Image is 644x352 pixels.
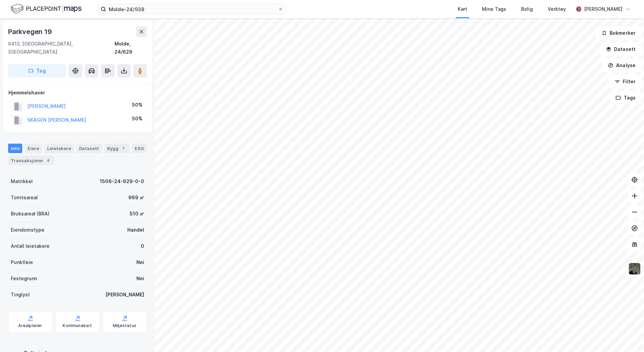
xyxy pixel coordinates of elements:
[458,5,467,13] div: Kart
[610,320,644,352] iframe: Chat Widget
[8,144,22,153] div: Info
[548,5,566,13] div: Verktøy
[610,320,644,352] div: Kontrollprogram for chat
[584,5,622,13] div: [PERSON_NAME]
[44,144,74,153] div: Leietakere
[132,115,142,123] div: 50%
[106,4,278,14] input: Søk på adresse, matrikkel, gårdeiere, leietakere eller personer
[115,40,147,56] div: Molde, 24/629
[18,323,42,328] div: Arealplaner
[11,3,82,15] img: logo.f888ab2527a4732fd821a326f86c7f29.svg
[11,226,44,234] div: Eiendomstype
[11,210,50,218] div: Bruksareal (BRA)
[8,156,54,165] div: Transaksjoner
[11,194,38,202] div: Tomteareal
[136,274,144,283] div: Nei
[127,226,144,234] div: Handel
[596,26,641,40] button: Bokmerker
[628,262,641,275] img: 9k=
[104,144,129,153] div: Bygg
[610,91,641,105] button: Tags
[141,242,144,250] div: 0
[136,258,144,266] div: Nei
[8,40,115,56] div: 6413, [GEOGRAPHIC_DATA], [GEOGRAPHIC_DATA]
[521,5,533,13] div: Bolig
[132,144,147,153] div: ESG
[609,75,641,88] button: Filter
[8,26,53,37] div: Parkvegen 19
[11,177,33,185] div: Matrikkel
[25,144,42,153] div: Eiere
[8,89,147,97] div: Hjemmelshaver
[128,194,144,202] div: 969 ㎡
[8,64,66,78] button: Tag
[113,323,136,328] div: Miljøstatus
[482,5,506,13] div: Mine Tags
[76,144,102,153] div: Datasett
[120,145,127,152] div: 1
[105,291,144,299] div: [PERSON_NAME]
[130,210,144,218] div: 510 ㎡
[100,177,144,185] div: 1506-24-629-0-0
[600,42,641,56] button: Datasett
[11,274,37,283] div: Festegrunn
[45,157,52,164] div: 4
[63,323,92,328] div: Kommunekart
[132,101,142,109] div: 50%
[602,59,641,72] button: Analyse
[11,291,30,299] div: Tinglyst
[11,258,33,266] div: Punktleie
[11,242,50,250] div: Antall leietakere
